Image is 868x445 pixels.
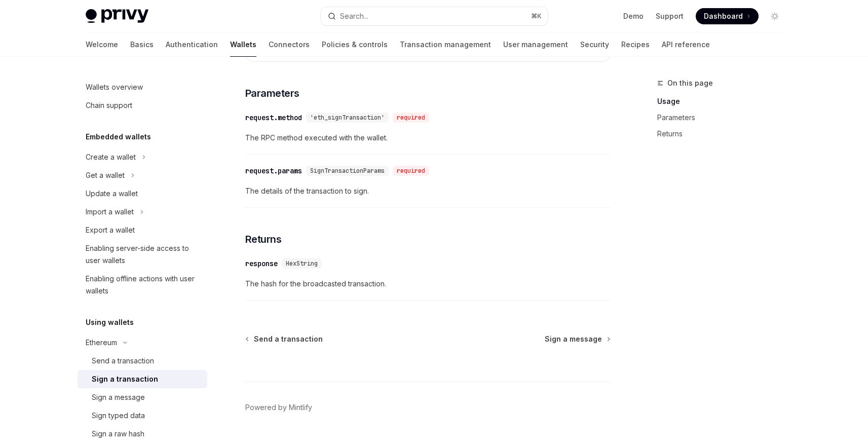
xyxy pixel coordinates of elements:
[400,32,491,57] a: Transaction management
[696,8,759,24] a: Dashboard
[545,334,610,344] a: Sign a message
[78,148,207,166] button: Toggle Create a wallet section
[704,11,743,21] span: Dashboard
[657,93,791,109] a: Usage
[86,188,138,200] div: Update a wallet
[92,391,145,403] div: Sign a message
[86,224,135,236] div: Export a wallet
[86,169,125,181] div: Get a wallet
[92,410,145,422] div: Sign typed data
[503,32,568,57] a: User management
[78,239,207,270] a: Enabling server-side access to user wallets
[310,114,385,122] span: 'eth_signTransaction'
[86,206,134,218] div: Import a wallet
[321,7,548,25] button: Open search
[656,11,684,21] a: Support
[245,185,611,197] span: The details of the transaction to sign.
[92,428,144,440] div: Sign a raw hash
[245,232,282,246] span: Returns
[322,32,388,57] a: Policies & controls
[78,352,207,370] a: Send a transaction
[78,406,207,425] a: Sign typed data
[86,273,201,297] div: Enabling offline actions with user wallets
[86,316,134,328] h5: Using wallets
[662,32,710,57] a: API reference
[245,258,278,269] div: response
[78,370,207,388] a: Sign a transaction
[767,8,783,24] button: Toggle dark mode
[245,402,312,413] a: Powered by Mintlify
[657,126,791,142] a: Returns
[245,86,299,100] span: Parameters
[86,32,118,57] a: Welcome
[78,203,207,221] button: Toggle Import a wallet section
[531,12,542,20] span: ⌘ K
[245,132,611,144] span: The RPC method executed with the wallet.
[269,32,310,57] a: Connectors
[78,388,207,406] a: Sign a message
[667,77,713,89] span: On this page
[310,167,385,175] span: SignTransactionParams
[78,333,207,352] button: Toggle Ethereum section
[78,270,207,300] a: Enabling offline actions with user wallets
[657,109,791,126] a: Parameters
[86,242,201,267] div: Enabling server-side access to user wallets
[254,334,323,344] span: Send a transaction
[230,32,256,57] a: Wallets
[623,11,644,21] a: Demo
[78,78,207,96] a: Wallets overview
[340,10,368,22] div: Search...
[245,278,611,290] span: The hash for the broadcasted transaction.
[286,259,318,268] span: HexString
[78,221,207,239] a: Export a wallet
[86,337,117,349] div: Ethereum
[78,166,207,184] button: Toggle Get a wallet section
[78,184,207,203] a: Update a wallet
[545,334,602,344] span: Sign a message
[580,32,609,57] a: Security
[393,166,429,176] div: required
[92,355,154,367] div: Send a transaction
[393,113,429,123] div: required
[245,166,302,176] div: request.params
[621,32,650,57] a: Recipes
[86,131,151,143] h5: Embedded wallets
[130,32,154,57] a: Basics
[78,96,207,115] a: Chain support
[86,9,148,23] img: light logo
[78,425,207,443] a: Sign a raw hash
[246,334,323,344] a: Send a transaction
[86,99,132,112] div: Chain support
[245,113,302,123] div: request.method
[166,32,218,57] a: Authentication
[86,151,136,163] div: Create a wallet
[92,373,158,385] div: Sign a transaction
[86,81,143,93] div: Wallets overview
